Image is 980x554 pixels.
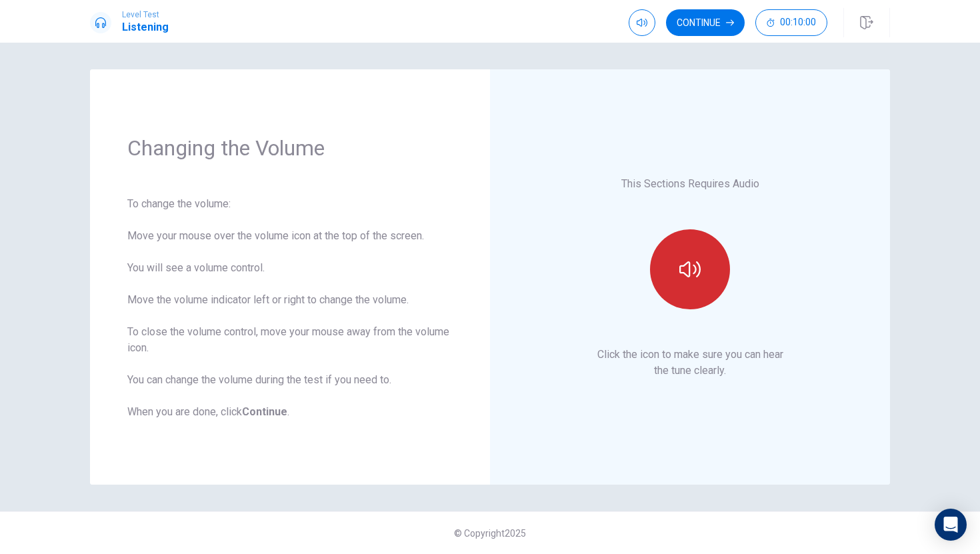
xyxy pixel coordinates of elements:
button: Continue [666,9,745,36]
button: 00:10:00 [755,9,827,36]
b: Continue [242,405,287,418]
span: 00:10:00 [780,17,816,28]
p: This Sections Requires Audio [621,176,759,192]
div: Open Intercom Messenger [935,509,967,541]
p: Click the icon to make sure you can hear the tune clearly. [597,347,783,379]
span: © Copyright 2025 [454,528,526,539]
h1: Changing the Volume [127,135,453,161]
h1: Listening [122,19,169,35]
div: To change the volume: Move your mouse over the volume icon at the top of the screen. You will see... [127,196,453,420]
span: Level Test [122,10,169,19]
